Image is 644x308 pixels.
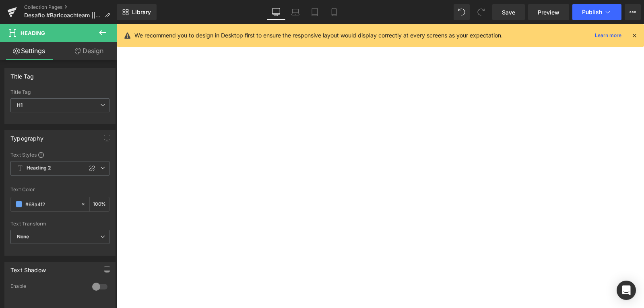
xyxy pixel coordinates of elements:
[17,234,29,240] b: None
[528,4,569,20] a: Preview
[24,4,117,10] a: Collection Pages
[625,4,641,20] button: More
[324,4,344,20] a: Mobile
[25,200,77,209] input: Color
[266,4,286,20] a: Desktop
[60,42,118,60] a: Design
[592,31,625,40] a: Learn more
[10,283,84,291] div: Enable
[286,4,305,20] a: Laptop
[21,30,45,36] span: Heading
[117,4,157,20] a: New Library
[617,281,636,300] div: Open Intercom Messenger
[572,4,621,20] button: Publish
[10,130,43,142] div: Typography
[132,8,151,16] span: Library
[27,165,51,172] b: Heading 2
[10,89,109,95] div: Title Tag
[24,12,101,19] span: Desafío #Baricoachteam || [DATE]
[10,262,46,273] div: Text Shadow
[10,151,109,158] div: Text Styles
[473,4,489,20] button: Redo
[502,8,515,17] span: Save
[10,68,34,80] div: Title Tag
[17,102,23,108] b: H1
[454,4,470,20] button: Undo
[10,221,109,227] div: Text Transform
[90,197,109,211] div: %
[538,8,559,17] span: Preview
[134,31,503,40] p: We recommend you to design in Desktop first to ensure the responsive layout would display correct...
[10,187,109,192] div: Text Color
[305,4,324,20] a: Tablet
[582,9,602,15] span: Publish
